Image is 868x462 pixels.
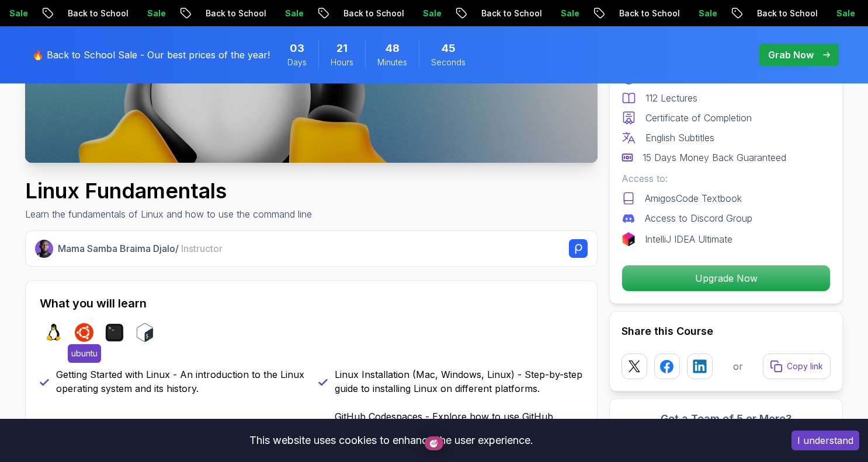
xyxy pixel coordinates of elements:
p: Sale [685,8,723,19]
p: 15 Days Money Back Guaranteed [643,150,786,164]
p: Grab Now [768,48,814,62]
p: Sale [547,8,585,19]
p: Back to School [468,8,547,19]
p: Back to School [330,8,409,19]
p: Back to School [744,8,823,19]
p: Back to School [192,8,272,19]
p: Sale [409,8,447,19]
p: Learn the fundamentals of Linux and how to use the command line [25,207,312,221]
button: Accept cookies [791,430,859,450]
span: 3 Days [290,40,304,57]
p: AmigosCode Textbook [645,191,742,205]
p: GitHub Codespaces - Explore how to use GitHub Codespaces for a cloud-based development environment. [335,409,583,452]
img: Nelson Djalo [35,240,53,258]
p: Upgrade Now [622,265,830,291]
img: bash logo [136,323,154,342]
p: Using Virtual Machines - Learn how to set up and use virtual machines for running Linux. [56,416,304,444]
p: Certificate of Completion [645,111,752,125]
img: ubuntu logo [75,323,93,342]
span: 45 Seconds [442,40,456,57]
span: ubuntu [68,344,101,363]
p: Back to School [54,8,134,19]
h3: Got a Team of 5 or More? [622,411,831,427]
p: Copy link [787,360,823,372]
span: Instructor [181,243,223,254]
p: English Subtitles [645,131,714,145]
span: Minutes [377,57,407,68]
span: Days [287,57,307,68]
img: linux logo [44,323,63,342]
h1: Linux Fundamentals [25,179,312,202]
div: This website uses cookies to enhance the user experience. [9,428,774,453]
img: terminal logo [105,323,124,342]
button: Copy link [763,353,831,379]
span: Hours [331,57,353,68]
p: Access to Discord Group [645,211,752,225]
h2: Share this Course [622,323,831,339]
p: Sale [272,8,309,19]
p: IntelliJ IDEA Ultimate [645,232,732,246]
p: or [733,359,743,373]
p: Access to: [622,171,831,185]
p: Getting Started with Linux - An introduction to the Linux operating system and its history. [56,367,304,395]
p: Sale [134,8,171,19]
img: jetbrains logo [622,232,636,246]
p: Mama Samba Braima Djalo / [58,242,223,256]
p: Back to School [606,8,685,19]
button: Upgrade Now [622,265,831,292]
p: 🔥 Back to School Sale - Our best prices of the year! [32,48,270,62]
h2: What you will learn [40,295,583,311]
span: 48 Minutes [386,40,400,57]
span: 21 Hours [336,40,348,57]
p: Linux Installation (Mac, Windows, Linux) - Step-by-step guide to installing Linux on different pl... [335,367,583,395]
p: 112 Lectures [645,91,697,105]
p: Sale [823,8,860,19]
span: Seconds [431,57,466,68]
